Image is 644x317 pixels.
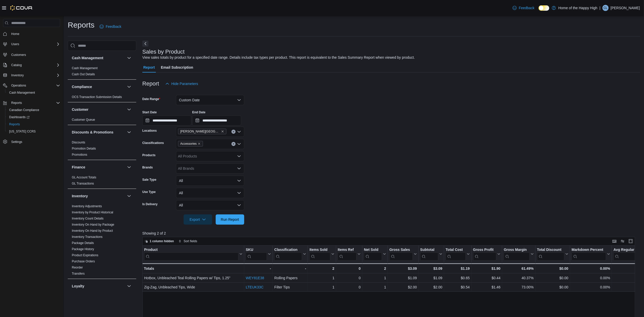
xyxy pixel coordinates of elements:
[142,55,415,60] div: View sales totals by product for a specified date range. Details include tax types per product. T...
[163,79,200,89] button: Hide Parameters
[184,214,212,225] button: Export
[5,128,62,135] button: [US_STATE] CCRS
[11,83,26,88] span: Operations
[142,202,158,206] label: Is Delivery
[9,62,24,68] button: Catalog
[9,62,60,68] span: Catalog
[511,3,536,13] a: Feedback
[7,90,60,96] span: Cash Management
[1,72,62,79] button: Inventory
[572,248,606,261] div: Markdown Percent
[72,72,95,76] a: Cash Out Details
[364,284,386,290] div: 1
[106,24,121,29] span: Feedback
[9,41,60,47] span: Users
[338,265,361,272] div: 0
[420,248,438,261] div: Subtotal
[142,81,159,87] h3: Report
[68,139,136,160] div: Discounts & Promotions
[473,248,496,252] div: Gross Profit
[68,174,136,189] div: Finance
[72,229,113,233] span: Inventory On Hand by Product
[126,129,132,135] button: Discounts & Promotions
[237,154,241,158] button: Open list of options
[11,63,22,67] span: Catalog
[338,284,361,290] div: 0
[473,248,496,261] div: Gross Profit
[10,5,33,10] img: Cova
[72,66,98,70] span: Cash Management
[7,128,60,135] span: Washington CCRS
[144,275,242,281] div: Hotbox, Unbleached Teal Rolling Papers w/ Tips, 1.25"
[72,118,95,122] span: Customer Queue
[11,73,24,77] span: Inventory
[572,284,610,290] div: 0.00%
[11,42,19,46] span: Users
[602,5,609,11] div: Colin Lewis
[246,285,264,289] a: LTEUK33C
[504,284,533,290] div: 73.00%
[9,139,60,145] span: Settings
[628,238,634,244] button: Enter fullscreen
[389,248,413,252] div: Gross Sales
[72,147,96,151] span: Promotion Details
[389,265,417,272] div: $3.09
[161,62,193,72] span: Email Subscription
[237,166,241,170] button: Open list of options
[504,265,533,272] div: 61.49%
[309,248,330,261] div: Items Sold
[9,52,28,58] a: Customers
[1,62,62,69] button: Catalog
[537,275,568,281] div: $0.00
[144,284,242,290] div: Zig-Zag, Unbleached Tips, Wide
[446,248,470,261] button: Total Cost
[72,84,92,89] h3: Compliance
[142,178,156,182] label: Sale Type
[72,217,104,220] a: Inventory Count Details
[144,265,242,272] div: Totals
[9,115,30,119] span: Dashboards
[72,176,96,179] a: GL Account Totals
[309,284,334,290] div: 1
[126,84,132,90] button: Compliance
[7,128,38,135] a: [US_STATE] CCRS
[72,165,125,170] button: Finance
[9,72,26,78] button: Inventory
[68,65,136,79] div: Cash Management
[176,238,199,244] button: Sort fields
[72,141,85,144] a: Discounts
[72,140,85,144] span: Discounts
[72,260,95,263] a: Purchase Orders
[338,275,361,281] div: 0
[611,5,640,11] p: [PERSON_NAME]
[68,117,136,125] div: Customer
[9,72,60,78] span: Inventory
[5,106,62,114] button: Canadian Compliance
[72,130,113,135] h3: Discounts & Promotions
[504,248,533,261] button: Gross Margin
[72,266,83,269] a: Reorder
[9,41,21,47] button: Users
[72,265,83,270] span: Reorder
[150,239,174,243] span: 1 column hidden
[198,142,201,145] button: Remove Accessories from selection in this group
[126,106,132,113] button: Customer
[7,107,41,113] a: Canadian Compliance
[142,110,157,114] label: Start Date
[558,5,597,11] p: Home of the Happy High
[338,248,357,252] div: Items Ref
[72,95,122,99] span: OCS Transaction Submission Details
[420,248,438,252] div: Subtotal
[142,49,185,55] h3: Sales by Product
[537,248,568,261] button: Total Discount
[504,248,529,261] div: Gross Margin
[72,193,88,199] h3: Inventory
[72,204,102,208] span: Inventory Adjustments
[599,5,600,11] p: |
[72,147,96,150] a: Promotion Details
[7,90,37,96] a: Cash Management
[72,182,94,185] a: GL Transactions
[72,204,102,208] a: Inventory Adjustments
[142,231,640,236] p: Showing 2 of 2
[9,100,24,106] button: Reports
